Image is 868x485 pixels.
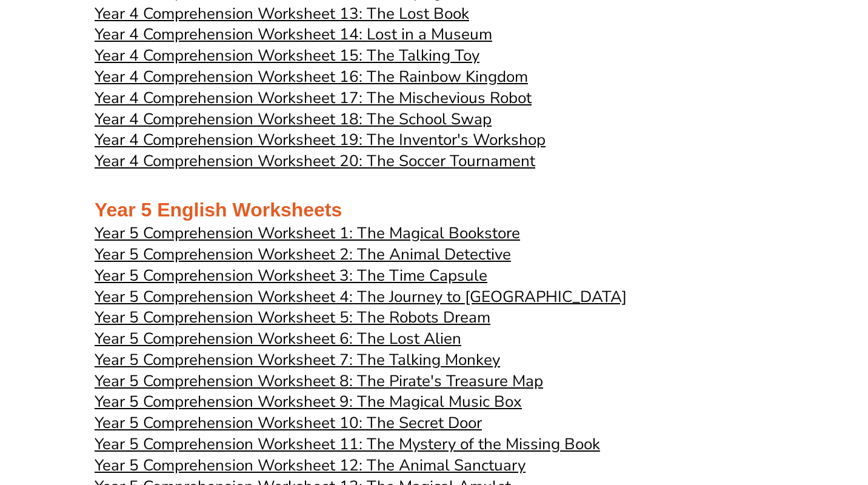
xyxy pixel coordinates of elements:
[95,110,492,128] a: Year 4 Comprehension Worksheet 18: The School Swap
[95,66,528,87] span: Year 4 Comprehension Worksheet 16: The Rainbow Kingdom
[95,329,461,347] a: Year 5 Comprehension Worksheet 6: The Lost Alien
[95,45,479,66] span: Year 4 Comprehension Worksheet 15: The Talking Toy
[95,349,500,370] span: Year 5 Comprehension Worksheet 7: The Talking Monkey
[95,455,526,476] span: Year 5 Comprehension Worksheet 12: The Animal Sanctuary
[95,129,546,150] span: Year 4 Comprehension Worksheet 19: The Inventor's Workshop
[95,456,526,474] a: Year 5 Comprehension Worksheet 12: The Animal Sanctuary
[95,391,522,412] span: Year 5 Comprehension Worksheet 9: The Magical Music Box
[660,348,868,485] iframe: Chat Widget
[95,67,528,85] a: Year 4 Comprehension Worksheet 16: The Rainbow Kingdom
[95,172,773,222] h2: Year 5 English Worksheets
[95,130,546,149] a: Year 4 Comprehension Worksheet 19: The Inventor's Workshop
[95,435,600,453] a: Year 5 Comprehension Worksheet 11: The Mystery of the Missing Book
[95,222,520,244] span: Year 5 Comprehension Worksheet 1: The Magical Bookstore
[95,433,600,455] span: Year 5 Comprehension Worksheet 11: The Mystery of the Missing Book
[95,412,482,433] span: Year 5 Comprehension Worksheet 10: The Secret Door
[95,370,543,392] span: Year 5 Comprehension Worksheet 8: The Pirate's Treasure Map
[95,150,535,172] span: Year 4 Comprehension Worksheet 20: The Soccer Tournament
[95,4,469,22] a: Year 4 Comprehension Worksheet 13: The Lost Book
[95,392,522,410] a: Year 5 Comprehension Worksheet 9: The Magical Music Box
[95,372,543,390] a: Year 5 Comprehension Worksheet 8: The Pirate's Treasure Map
[95,89,532,107] a: Year 4 Comprehension Worksheet 17: The Mischevious Robot
[95,46,479,64] a: Year 4 Comprehension Worksheet 15: The Talking Toy
[95,245,511,263] a: Year 5 Comprehension Worksheet 2: The Animal Detective
[95,286,627,307] span: Year 5 Comprehension Worksheet 4: The Journey to [GEOGRAPHIC_DATA]
[95,224,520,242] a: Year 5 Comprehension Worksheet 1: The Magical Bookstore
[95,328,461,349] span: Year 5 Comprehension Worksheet 6: The Lost Alien
[95,87,532,109] span: Year 4 Comprehension Worksheet 17: The Mischevious Robot
[95,307,490,328] span: Year 5 Comprehension Worksheet 5: The Robots Dream
[95,413,482,432] a: Year 5 Comprehension Worksheet 10: The Secret Door
[95,152,535,170] a: Year 4 Comprehension Worksheet 20: The Soccer Tournament
[95,350,500,369] a: Year 5 Comprehension Worksheet 7: The Talking Monkey
[95,287,627,306] a: Year 5 Comprehension Worksheet 4: The Journey to [GEOGRAPHIC_DATA]
[95,24,492,45] span: Year 4 Comprehension Worksheet 14: Lost in a Museum
[95,266,487,284] a: Year 5 Comprehension Worksheet 3: The Time Capsule
[95,265,487,286] span: Year 5 Comprehension Worksheet 3: The Time Capsule
[95,25,492,43] a: Year 4 Comprehension Worksheet 14: Lost in a Museum
[95,308,490,326] a: Year 5 Comprehension Worksheet 5: The Robots Dream
[95,3,469,24] span: Year 4 Comprehension Worksheet 13: The Lost Book
[95,244,511,265] span: Year 5 Comprehension Worksheet 2: The Animal Detective
[95,109,492,130] span: Year 4 Comprehension Worksheet 18: The School Swap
